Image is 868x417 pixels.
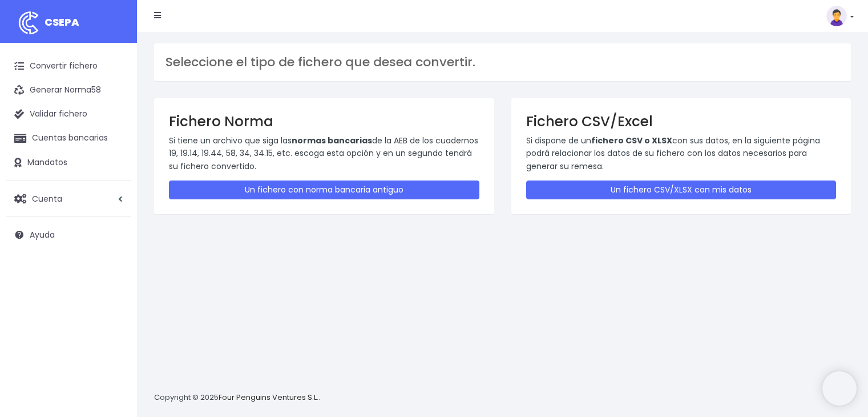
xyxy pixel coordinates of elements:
[6,151,131,175] a: Mandatos
[14,9,43,37] img: logo
[169,181,479,199] a: Un fichero con norma bancaria antiguo
[6,54,131,78] a: Convertir fichero
[169,113,479,130] h3: Fichero Norma
[6,126,131,150] a: Cuentas bancarias
[6,102,131,126] a: Validar fichero
[591,135,672,146] strong: fichero CSV o XLSX
[6,78,131,102] a: Generar Norma58
[826,6,847,26] img: profile
[6,223,131,247] a: Ayuda
[169,134,479,173] p: Si tiene un archivo que siga las de la AEB de los cuadernos 19, 19.14, 19.44, 58, 34, 34.15, etc....
[32,193,62,204] span: Cuenta
[526,113,837,130] h3: Fichero CSV/Excel
[165,55,839,70] h3: Seleccione el tipo de fichero que desea convertir.
[6,187,131,211] a: Cuenta
[219,392,318,403] a: Four Penguins Ventures S.L.
[526,134,837,173] p: Si dispone de un con sus datos, en la siguiente página podrá relacionar los datos de su fichero c...
[292,135,372,146] strong: normas bancarias
[45,15,79,29] span: CSEPA
[30,229,55,240] span: Ayuda
[526,181,837,199] a: Un fichero CSV/XLSX con mis datos
[154,392,320,404] p: Copyright © 2025 .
